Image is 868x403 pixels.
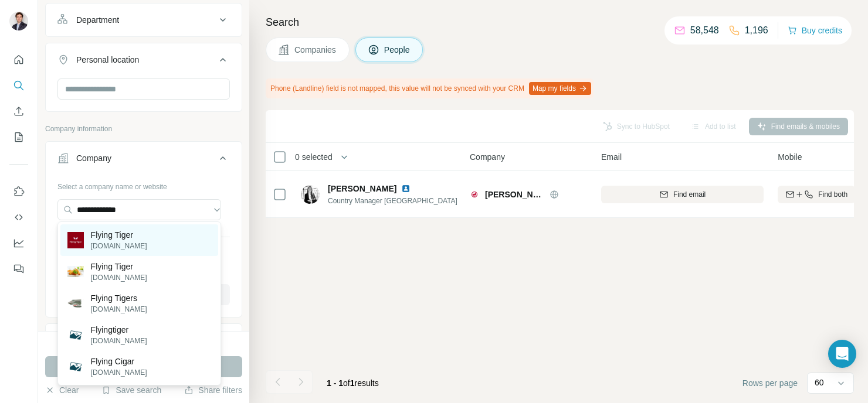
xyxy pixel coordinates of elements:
[9,101,28,122] button: Enrich CSV
[601,151,622,163] span: Email
[45,384,79,396] button: Clear
[294,44,337,56] span: Companies
[46,6,242,34] button: Department
[45,124,242,134] p: Company information
[328,196,457,206] span: Country Manager [GEOGRAPHIC_DATA]
[9,181,28,202] button: Use Surfe on LinkedIn
[788,22,842,39] button: Buy credits
[67,358,84,375] img: Flying Cigar
[67,299,84,308] img: Flying Tigers
[778,151,802,163] span: Mobile
[76,14,119,26] div: Department
[742,377,798,389] span: Rows per page
[91,367,147,378] p: [DOMAIN_NAME]
[91,241,147,251] p: [DOMAIN_NAME]
[745,23,768,37] p: 1,196
[91,304,147,315] p: [DOMAIN_NAME]
[57,177,230,192] div: Select a company name or website
[295,151,333,163] span: 0 selected
[384,44,411,56] span: People
[91,261,147,272] p: Flying Tiger
[91,324,147,336] p: Flyingtiger
[350,378,355,388] span: 1
[327,378,343,388] span: 1 - 1
[9,233,28,254] button: Dashboard
[46,144,242,177] button: Company
[184,384,242,396] button: Share filters
[91,356,147,367] p: Flying Cigar
[327,378,379,388] span: results
[301,185,320,204] img: Avatar
[67,232,84,248] img: Flying Tiger
[91,292,147,304] p: Flying Tigers
[9,49,28,70] button: Quick start
[9,127,28,148] button: My lists
[470,190,479,199] img: Logo of Rossmann
[91,272,147,283] p: [DOMAIN_NAME]
[9,207,28,228] button: Use Surfe API
[9,258,28,279] button: Feedback
[76,152,111,164] div: Company
[266,78,594,98] div: Phone (Landline) field is not mapped, this value will not be synced with your CRM
[529,82,591,95] button: Map my fields
[91,336,147,346] p: [DOMAIN_NAME]
[76,54,139,66] div: Personal location
[343,378,350,388] span: of
[46,326,242,354] button: Industry
[778,186,855,203] button: Find both
[828,340,856,368] div: Open Intercom Messenger
[9,75,28,96] button: Search
[601,186,764,203] button: Find email
[401,184,411,193] img: LinkedIn logo
[673,189,706,200] span: Find email
[470,151,505,163] span: Company
[67,266,84,277] img: Flying Tiger
[485,189,544,200] span: [PERSON_NAME]
[815,377,824,388] p: 60
[328,183,396,194] span: [PERSON_NAME]
[91,229,147,241] p: Flying Tiger
[690,23,719,37] p: 58,548
[67,327,84,343] img: Flyingtiger
[9,12,28,30] img: Avatar
[818,189,847,200] span: Find both
[46,46,242,78] button: Personal location
[101,384,161,396] button: Save search
[266,14,854,30] h4: Search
